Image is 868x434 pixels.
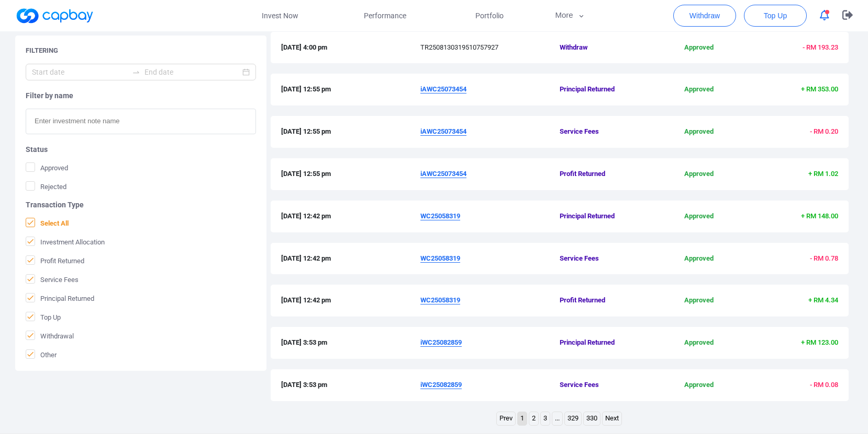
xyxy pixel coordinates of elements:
[26,312,61,322] span: Top Up
[560,42,652,53] span: Withdraw
[801,212,838,220] span: + RM 148.00
[560,253,652,264] span: Service Fees
[497,412,515,425] a: Previous page
[603,412,621,425] a: Next page
[26,293,94,303] span: Principal Returned
[652,253,745,264] span: Approved
[281,126,420,137] span: [DATE] 12:55 pm
[26,349,57,360] span: Other
[552,412,562,425] a: ...
[420,170,466,178] u: iAWC25073454
[808,296,838,304] span: + RM 4.34
[560,211,652,222] span: Principal Returned
[652,42,745,53] span: Approved
[810,254,838,262] span: - RM 0.78
[744,5,807,27] button: Top Up
[808,170,838,178] span: + RM 1.02
[420,127,466,135] u: iAWC25073454
[810,381,838,389] span: - RM 0.08
[26,162,68,173] span: Approved
[420,338,462,346] u: iWC25082859
[560,337,652,348] span: Principal Returned
[281,169,420,180] span: [DATE] 12:55 pm
[26,274,79,285] span: Service Fees
[420,42,560,53] span: TR2508130319510757927
[560,295,652,306] span: Profit Returned
[652,380,745,391] span: Approved
[364,10,406,21] span: Performance
[560,126,652,137] span: Service Fees
[144,66,240,78] input: End date
[26,91,256,100] h5: Filter by name
[652,211,745,222] span: Approved
[803,43,838,51] span: - RM 193.23
[420,212,460,220] u: WC25058319
[26,237,105,247] span: Investment Allocation
[26,255,84,266] span: Profit Returned
[420,85,466,93] u: iAWC25073454
[281,253,420,264] span: [DATE] 12:42 pm
[32,66,128,78] input: Start date
[420,296,460,304] u: WC25058319
[132,68,140,76] span: to
[281,84,420,95] span: [DATE] 12:55 pm
[560,380,652,391] span: Service Fees
[565,412,581,425] a: Page 329
[281,295,420,306] span: [DATE] 12:42 pm
[132,68,140,76] span: swap-right
[584,412,600,425] a: Page 330
[475,10,504,21] span: Portfolio
[810,127,838,135] span: - RM 0.20
[26,145,256,154] h5: Status
[420,254,460,262] u: WC25058319
[652,337,745,348] span: Approved
[673,5,736,27] button: Withdraw
[764,10,787,21] span: Top Up
[652,295,745,306] span: Approved
[652,126,745,137] span: Approved
[26,109,256,134] input: Enter investment note name
[529,412,538,425] a: Page 2
[26,331,74,341] span: Withdrawal
[560,84,652,95] span: Principal Returned
[281,380,420,391] span: [DATE] 3:53 pm
[801,85,838,93] span: + RM 353.00
[26,181,66,192] span: Rejected
[26,200,256,209] h5: Transaction Type
[420,381,462,389] u: iWC25082859
[801,338,838,346] span: + RM 123.00
[26,46,58,55] h5: Filtering
[281,211,420,222] span: [DATE] 12:42 pm
[281,42,420,53] span: [DATE] 4:00 pm
[652,84,745,95] span: Approved
[652,169,745,180] span: Approved
[560,169,652,180] span: Profit Returned
[518,412,527,425] a: Page 1 is your current page
[541,412,550,425] a: Page 3
[26,218,69,228] span: Select All
[281,337,420,348] span: [DATE] 3:53 pm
